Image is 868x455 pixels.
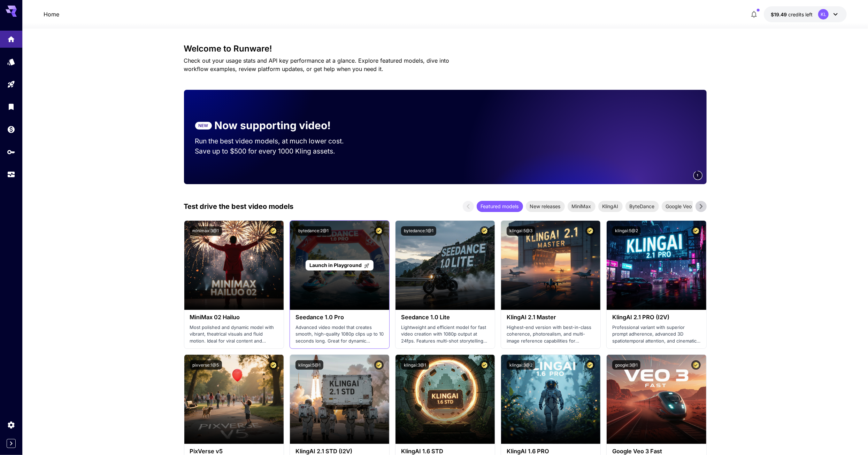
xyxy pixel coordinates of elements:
div: MiniMax [568,201,596,212]
span: Check out your usage stats and API key performance at a glance. Explore featured models, dive int... [184,57,450,72]
span: New releases [526,203,565,210]
a: Home [44,10,59,18]
button: Certified Model – Vetted for best performance and includes a commercial license. [480,226,489,236]
div: Models [7,57,15,66]
div: Wallet [7,125,15,134]
h3: PixVerse v5 [190,448,278,455]
a: Launch in Playground [306,260,374,271]
button: klingai:5@2 [612,226,641,236]
span: KlingAI [598,203,623,210]
img: alt [184,221,284,310]
img: alt [290,355,389,444]
button: klingai:5@3 [507,226,535,236]
button: bytedance:2@1 [295,226,331,236]
button: klingai:3@1 [401,360,429,370]
div: Settings [7,421,15,429]
button: minimax:3@1 [190,226,222,236]
p: Save up to $500 for every 1000 Kling assets. [195,146,358,156]
button: Certified Model – Vetted for best performance and includes a commercial license. [374,226,384,236]
span: Google Veo [662,203,696,210]
button: Certified Model – Vetted for best performance and includes a commercial license. [585,360,595,370]
button: Certified Model – Vetted for best performance and includes a commercial license. [269,360,278,370]
p: Run the best video models, at much lower cost. [195,136,358,146]
button: Certified Model – Vetted for best performance and includes a commercial license. [691,226,701,236]
div: Usage [7,170,15,179]
div: Library [7,102,15,111]
div: Google Veo [662,201,696,212]
button: $19.4868KL [764,6,847,22]
p: Highest-end version with best-in-class coherence, photorealism, and multi-image reference capabil... [507,324,595,345]
button: pixverse:1@5 [190,360,222,370]
p: Test drive the best video models [184,201,294,212]
span: MiniMax [568,203,596,210]
button: Certified Model – Vetted for best performance and includes a commercial license. [269,226,278,236]
button: Certified Model – Vetted for best performance and includes a commercial license. [480,360,489,370]
h3: Seedance 1.0 Pro [295,314,384,321]
h3: KlingAI 2.1 PRO (I2V) [612,314,700,321]
img: alt [184,355,284,444]
div: New releases [526,201,565,212]
img: alt [395,355,495,444]
p: Professional variant with superior prompt adherence, advanced 3D spatiotemporal attention, and ci... [612,324,700,345]
button: klingai:3@2 [507,360,535,370]
button: Certified Model – Vetted for best performance and includes a commercial license. [374,360,384,370]
h3: Seedance 1.0 Lite [401,314,489,321]
div: Home [7,33,15,41]
div: KlingAI [598,201,623,212]
p: Advanced video model that creates smooth, high-quality 1080p clips up to 10 seconds long. Great f... [295,324,384,345]
button: bytedance:1@1 [401,226,436,236]
h3: Welcome to Runware! [184,44,707,54]
p: Now supporting video! [215,118,331,133]
span: 1 [697,173,699,178]
span: credits left [788,11,813,17]
div: $19.4868 [771,11,813,18]
button: Certified Model – Vetted for best performance and includes a commercial license. [585,226,595,236]
button: klingai:5@1 [295,360,323,370]
h3: KlingAI 2.1 Master [507,314,595,321]
h3: MiniMax 02 Hailuo [190,314,278,321]
p: Most polished and dynamic model with vibrant, theatrical visuals and fluid motion. Ideal for vira... [190,324,278,345]
span: $19.49 [771,11,788,17]
h3: Google Veo 3 Fast [612,448,700,455]
div: KL [818,9,829,19]
h3: KlingAI 2.1 STD (I2V) [295,448,384,455]
img: alt [501,355,600,444]
img: alt [501,221,600,310]
span: ByteDance [625,203,659,210]
div: Featured models [477,201,523,212]
p: Lightweight and efficient model for fast video creation with 1080p output at 24fps. Features mult... [401,324,489,345]
p: NEW [199,123,208,129]
span: Launch in Playground [309,262,362,268]
img: alt [607,221,706,310]
button: google:3@1 [612,360,640,370]
img: alt [395,221,495,310]
h3: KlingAI 1.6 PRO [507,448,595,455]
div: ByteDance [625,201,659,212]
h3: KlingAI 1.6 STD [401,448,489,455]
button: Expand sidebar [7,439,16,448]
button: Certified Model – Vetted for best performance and includes a commercial license. [691,360,701,370]
div: API Keys [7,148,15,156]
nav: breadcrumb [44,10,59,18]
span: Featured models [477,203,523,210]
div: Playground [7,80,15,89]
img: alt [607,355,706,444]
